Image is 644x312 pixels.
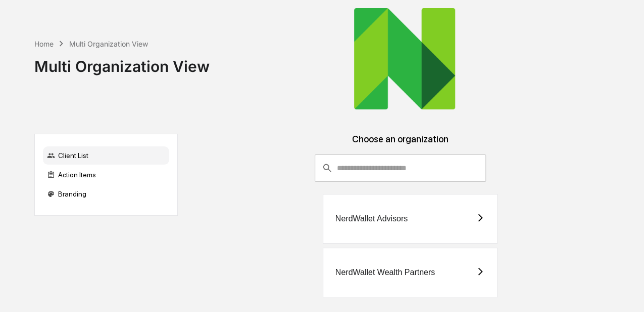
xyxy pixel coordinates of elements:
[335,268,435,277] div: NerdWallet Wealth Partners
[34,40,54,48] div: Home
[69,40,148,48] div: Multi Organization View
[315,154,486,182] div: consultant-dashboard__filter-organizations-search-bar
[43,146,169,165] div: Client List
[354,8,455,109] img: Nerdwallet Compliance
[43,166,169,184] div: Action Items
[186,134,614,154] div: Choose an organization
[34,49,210,75] div: Multi Organization View
[43,185,169,203] div: Branding
[335,214,408,223] div: NerdWallet Advisors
